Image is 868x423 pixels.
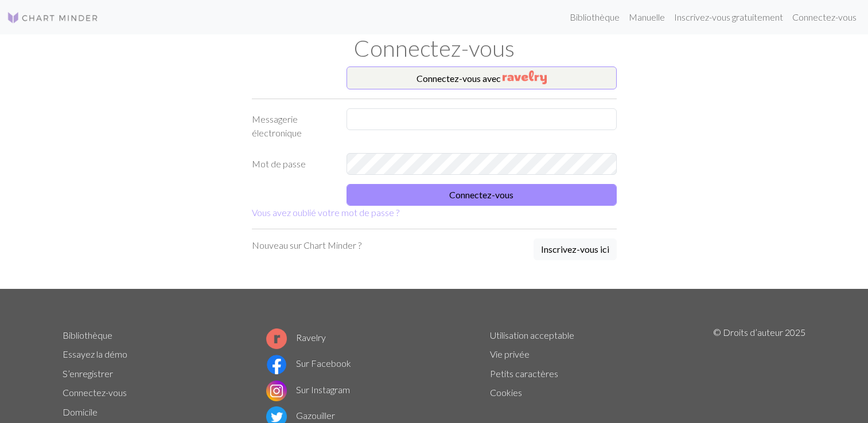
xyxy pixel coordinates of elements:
a: Cookies [490,387,522,398]
img: Logo Instagram [266,381,287,401]
a: Ravelry [266,332,326,343]
a: Essayez la démo [63,348,127,359]
a: Domicile [63,406,98,417]
a: Inscrivez-vous gratuitement [670,6,788,29]
img: Ravelry [503,70,547,84]
a: Inscrivez-vous ici [534,238,617,261]
p: Nouveau sur Chart Minder ? [252,238,361,252]
font: © Droits d’auteur 2025 [713,327,805,338]
a: Vie privée [490,348,530,359]
a: Connectez-vous [63,387,127,398]
a: Gazouiller [266,410,335,421]
a: Bibliothèque [63,330,112,340]
a: S’enregistrer [63,368,113,379]
font: Connectez-vous avec [417,73,501,84]
label: Messagerie électronique [245,108,340,144]
a: Bibliothèque [565,6,624,29]
label: Mot de passe [245,153,340,175]
button: Connectez-vous [347,184,617,206]
img: Le logo de Ravelry [266,328,287,349]
a: Connectez-vous [788,6,861,29]
button: Connectez-vous avec [347,66,617,89]
img: Logo de Facebook [266,354,287,375]
a: Utilisation acceptable [490,330,574,340]
a: Sur Facebook [266,358,351,369]
a: Vous avez oublié votre mot de passe ? [252,207,399,218]
a: Manuelle [624,6,670,29]
a: Sur Instagram [266,384,350,395]
button: Inscrivez-vous ici [534,238,617,260]
h1: Connectez-vous [56,34,813,62]
a: Petits caractères [490,368,558,379]
img: Logo [7,11,99,25]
